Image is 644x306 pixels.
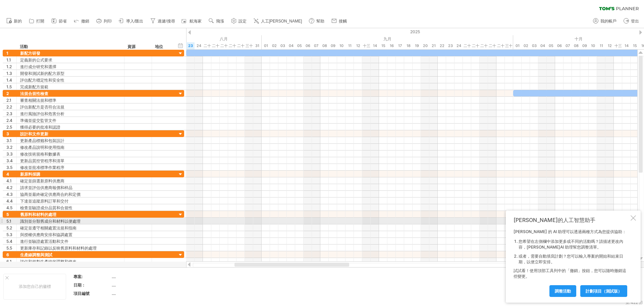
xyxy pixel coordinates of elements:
font: 生產線調整與測試 [20,252,52,257]
div: 2025年8月27日星期三 [220,42,228,49]
font: 5.3 [6,232,12,237]
font: 日期： [73,282,86,288]
font: 14 [373,43,377,48]
div: 2025年9月5日星期五 [295,42,304,49]
div: 2025年10月5日星期日 [547,42,555,49]
font: 3.5 [6,165,12,170]
font: 3.4 [6,158,13,163]
font: 接觸 [339,19,347,24]
font: 評估和規劃生產線的調整和修改 [20,259,76,264]
div: 2025年10月11日星期六 [597,42,605,49]
font: 計劃項目（測試版） [586,289,622,294]
div: 2025年10月3日星期五 [530,42,538,49]
a: 打開 [27,17,46,26]
div: 2025年10月14日星期二 [622,42,631,49]
font: 6.1 [6,259,12,264]
font: 登出 [631,19,639,24]
font: 新的 [14,19,22,24]
a: 過濾/搜尋 [149,17,177,26]
font: 5 [6,212,9,217]
font: 十月 [575,36,583,41]
font: 24 [197,43,201,48]
font: 二十九 [237,43,245,55]
a: 導入/匯出 [117,17,145,26]
div: 2025年9月12日，星期五 [354,42,362,49]
font: 04 [540,43,545,48]
div: 2025年8月30日星期六 [245,42,253,49]
div: 2025年9月6日星期六 [304,42,312,49]
font: 02 [272,43,277,48]
div: 2025年9月15日星期一 [379,42,387,49]
font: 舊原料和材料的處理 [20,212,56,217]
div: 2025年9月26日，星期五 [471,42,480,49]
font: 識別並分類舊成分和材料以便處理 [20,219,80,224]
font: 05 [297,43,302,48]
font: 2025 [410,29,420,34]
font: 08 [322,43,327,48]
font: 二十五 [204,43,211,55]
div: 2025年10月7日星期二 [563,42,572,49]
font: 完成新配方規範 [20,84,48,89]
font: 二十九 [497,43,504,55]
font: 5.1 [6,219,11,224]
font: 活動 [20,44,28,49]
font: 5.4 [6,239,12,244]
font: 定義新的公式要求 [20,57,52,62]
div: 2025年9月16日星期二 [387,42,396,49]
font: 更新庫存和記錄以反映舊原料和材料的處理 [20,246,97,251]
font: 3.3 [6,151,13,157]
font: 我的帳戶 [600,19,616,24]
font: 23 [448,43,453,48]
div: 2025年9月8日星期一 [320,42,329,49]
font: 1.4 [6,78,12,83]
font: 1.2 [6,64,12,69]
font: 下達並追蹤原料訂單和交付 [20,199,68,204]
font: 15 [633,43,637,48]
font: 05 [549,43,553,48]
font: 5.5 [6,246,12,251]
font: 二十七 [220,43,228,55]
div: 2025年8月23日星期六 [186,42,195,49]
font: 打開 [36,19,44,24]
div: 2025年8月26日星期二 [211,42,220,49]
div: 2025年9月22日星期一 [438,42,446,49]
font: 11 [348,43,352,48]
font: 3 [6,131,9,136]
font: 16 [390,43,394,48]
div: 2025年9月24日星期三 [454,42,463,49]
font: 3.2 [6,145,12,150]
div: 2025年9月4日，星期四 [287,42,295,49]
font: 14 [625,43,629,48]
font: .... [112,282,116,288]
div: 2025年9月2日星期二 [270,42,278,49]
font: 地位 [155,44,163,49]
div: 2025年9月25日，星期四 [463,42,471,49]
div: 2025年9月9日星期二 [329,42,337,49]
font: 03 [280,43,285,48]
font: 4.4 [6,199,13,204]
font: 專案: [73,274,83,279]
font: 人工[PERSON_NAME] [261,19,302,24]
font: 調整活動 [555,289,571,294]
font: 列印 [104,19,112,24]
font: 獲得必要的批准和認證 [20,125,60,130]
font: 11 [600,43,603,48]
font: 協商並最終確定供應商合約和定價 [20,192,80,197]
font: 請求並評估供應商報價和样品 [20,185,72,190]
font: 審查相關法規和標準 [20,98,56,103]
div: 2025年9月20日星期六 [421,42,429,49]
font: 十三 [614,43,622,48]
div: 2025年9月17日星期三 [396,42,404,49]
font: 評估配方穩定性和安全性 [20,78,64,83]
font: 新原料採購 [20,172,40,177]
font: 撤銷 [81,19,89,24]
font: 17 [398,43,402,48]
font: 進行風險評估和危害分析 [20,111,64,116]
font: 1.1 [6,57,11,62]
div: 2025年8月29日星期五 [236,42,245,49]
font: 飛漲 [216,19,224,24]
font: 04 [289,43,293,48]
font: 三十 [505,43,513,48]
div: 2025年10月9日星期四 [580,42,589,49]
div: 2025年9月28日星期日 [488,42,496,49]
